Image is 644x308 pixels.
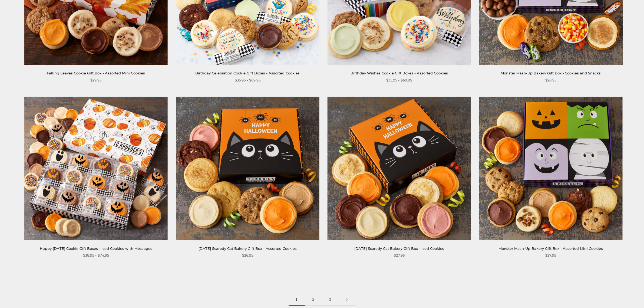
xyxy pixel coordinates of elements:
a: Happy [DATE] Cookie Gift Boxes - Iced Cookies with Messages [40,246,152,251]
span: $27.95 [394,253,405,258]
a: 2 [305,294,322,306]
span: $35.95 - $69.95 [235,77,260,83]
span: 1 [289,294,305,306]
a: [DATE] Scaredy Cat Bakery Gift Box - Assorted Cookies [199,246,297,251]
span: $35.95 - $69.95 [386,77,412,83]
img: Happy Halloween Cookie Gift Boxes - Iced Cookies with Messages [24,97,168,240]
img: Halloween Scaredy Cat Bakery Gift Box - Iced Cookies [327,97,471,240]
span: $38.95 - $74.95 [83,253,109,258]
span: $28.95 [545,77,556,83]
a: Birthday Wishes Cookie Gift Boxes - Assorted Cookies [351,71,448,75]
a: Monster Mash-Up Bakery Gift Box - Assorted Mini Cookies [498,246,603,251]
a: 3 [322,294,339,306]
a: Birthday Celebration Cookie Gift Boxes - Assorted Cookies [195,71,300,75]
span: $26.95 [242,253,253,258]
a: Monster Mash-Up Bakery Gift Box - Cookies and Snacks [501,71,601,75]
img: Halloween Scaredy Cat Bakery Gift Box - Assorted Cookies [176,97,319,240]
a: Next page [339,294,356,306]
a: Falling Leaves Cookie Gift Box - Assorted Mini Cookies [47,71,145,75]
span: $29.95 [90,77,101,83]
a: [DATE] Scaredy Cat Bakery Gift Box - Iced Cookies [354,246,444,251]
img: Monster Mash-Up Bakery Gift Box - Assorted Mini Cookies [479,97,622,240]
span: $27.95 [545,253,556,258]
